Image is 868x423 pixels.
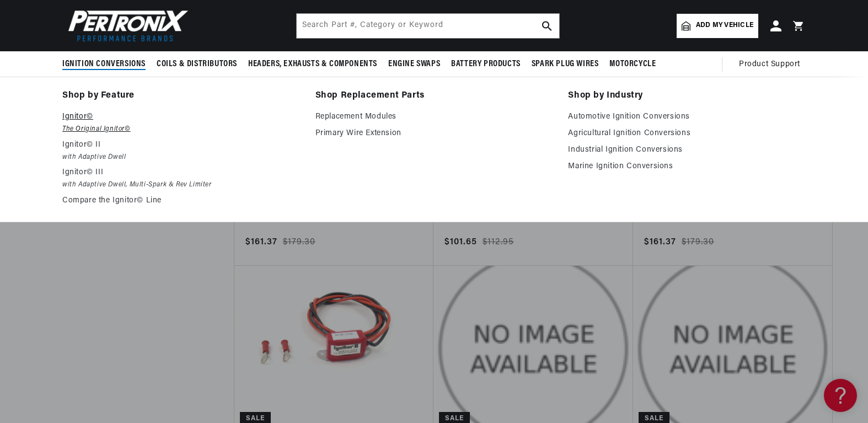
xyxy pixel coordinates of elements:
span: Engine Swaps [388,58,440,70]
p: Ignitor© II [62,138,300,152]
a: Shop Replacement Parts [315,88,553,104]
summary: Engine Swaps [383,51,446,77]
em: with Adaptive Dwell, Multi-Spark & Rev Limiter [62,179,300,191]
a: Compare the Ignitor© Line [62,194,300,207]
a: Add my vehicle [677,14,758,38]
summary: Spark Plug Wires [526,51,604,77]
em: with Adaptive Dwell [62,152,300,163]
input: Search Part #, Category or Keyword [297,14,559,38]
a: Agricultural Ignition Conversions [568,127,806,140]
p: Ignitor© III [62,166,300,179]
span: Motorcycle [609,58,656,70]
span: Headers, Exhausts & Components [248,58,377,70]
span: Spark Plug Wires [532,58,599,70]
span: Battery Products [451,58,521,70]
a: Replacement Modules [315,110,553,124]
a: Shop by Industry [568,88,806,104]
span: Ignition Conversions [62,58,146,70]
span: Coils & Distributors [157,58,237,70]
a: Shop by Feature [62,88,300,104]
a: Marine Ignition Conversions [568,160,806,173]
summary: Product Support [739,51,806,78]
span: Add my vehicle [696,20,753,31]
img: Pertronix [62,7,189,45]
a: Primary Wire Extension [315,127,553,140]
em: The Original Ignitor© [62,124,300,135]
a: Industrial Ignition Conversions [568,143,806,157]
summary: Headers, Exhausts & Components [243,51,383,77]
a: Automotive Ignition Conversions [568,110,806,124]
summary: Motorcycle [604,51,661,77]
summary: Coils & Distributors [151,51,243,77]
a: Ignitor© The Original Ignitor© [62,110,300,135]
a: Ignitor© III with Adaptive Dwell, Multi-Spark & Rev Limiter [62,166,300,191]
p: Ignitor© [62,110,300,124]
summary: Battery Products [446,51,526,77]
span: Product Support [739,58,800,71]
a: Ignitor© II with Adaptive Dwell [62,138,300,163]
button: search button [535,14,559,38]
summary: Ignition Conversions [62,51,151,77]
